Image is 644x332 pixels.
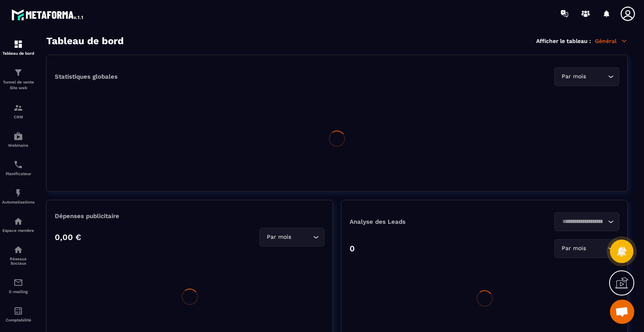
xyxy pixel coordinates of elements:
[2,200,34,204] p: Automatisations
[293,233,311,242] input: Search for option
[2,171,34,176] p: Planificateur
[588,244,606,253] input: Search for option
[560,72,588,81] span: Par mois
[588,72,606,81] input: Search for option
[2,154,34,182] a: schedulerschedulerPlanificateur
[265,233,293,242] span: Par mois
[554,67,619,86] div: Search for option
[2,228,34,233] p: Espace membre
[55,212,324,220] p: Dépenses publicitaire
[13,306,23,316] img: accountant
[11,7,84,22] img: logo
[13,188,23,198] img: automations
[13,216,23,226] img: automations
[46,35,124,47] h3: Tableau de bord
[610,300,634,324] div: Ouvrir le chat
[560,244,588,253] span: Par mois
[13,103,23,113] img: formation
[2,125,34,154] a: automationsautomationsWebinaire
[560,217,606,226] input: Search for option
[536,38,591,44] p: Afficher le tableau :
[13,39,23,49] img: formation
[554,239,619,258] div: Search for option
[2,239,34,272] a: social-networksocial-networkRéseaux Sociaux
[260,228,324,246] div: Search for option
[55,232,81,242] p: 0,00 €
[2,318,34,322] p: Comptabilité
[13,245,23,255] img: social-network
[2,62,34,97] a: formationformationTunnel de vente Site web
[350,218,485,225] p: Analyse des Leads
[2,115,34,119] p: CRM
[2,79,34,91] p: Tunnel de vente Site web
[2,182,34,210] a: automationsautomationsAutomatisations
[13,131,23,141] img: automations
[2,143,34,148] p: Webinaire
[55,73,118,80] p: Statistiques globales
[2,289,34,294] p: E-mailing
[554,212,619,231] div: Search for option
[13,68,23,77] img: formation
[2,300,34,328] a: accountantaccountantComptabilité
[13,160,23,169] img: scheduler
[13,278,23,287] img: email
[350,244,355,253] p: 0
[2,97,34,125] a: formationformationCRM
[2,257,34,266] p: Réseaux Sociaux
[2,33,34,62] a: formationformationTableau de bord
[2,272,34,300] a: emailemailE-mailing
[595,37,628,45] p: Général
[2,210,34,239] a: automationsautomationsEspace membre
[2,51,34,56] p: Tableau de bord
